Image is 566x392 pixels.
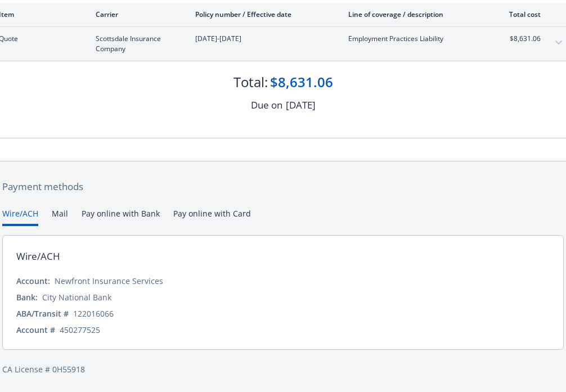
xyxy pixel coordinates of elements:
span: Scottsdale Insurance Company [96,34,177,54]
div: Line of coverage / description [348,10,480,19]
span: Employment Practices Liability [348,34,480,44]
button: Wire/ACH [2,208,38,226]
button: Pay online with Card [173,208,251,226]
span: [DATE]-[DATE] [195,34,330,44]
div: Wire/ACH [16,249,60,264]
div: Account: [16,275,50,287]
div: Carrier [96,10,177,19]
button: Pay online with Bank [82,208,160,226]
div: Account # [16,324,55,336]
div: CA License # 0H55918 [2,363,564,375]
div: ABA/Transit # [16,308,69,319]
div: Newfront Insurance Services [55,275,163,287]
button: Mail [52,208,68,226]
div: Bank: [16,291,38,303]
div: City National Bank [42,291,111,303]
div: Payment methods [2,179,564,194]
div: Policy number / Effective date [195,10,330,19]
div: Due on [251,98,282,112]
div: Total: [233,73,268,92]
div: Total cost [498,10,541,19]
span: $8,631.06 [498,34,541,44]
div: 122016066 [73,308,114,319]
div: [DATE] [286,98,316,112]
div: 450277525 [60,324,100,336]
div: $8,631.06 [270,73,333,92]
